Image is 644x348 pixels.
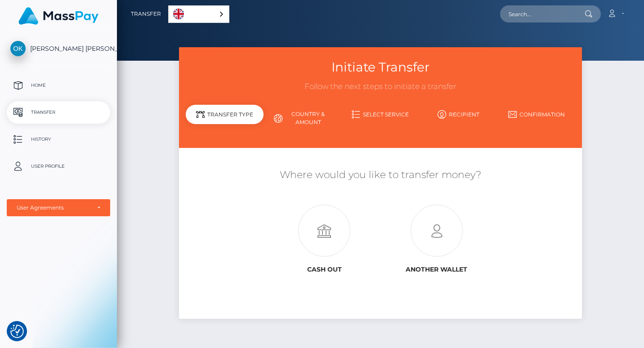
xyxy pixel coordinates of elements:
[169,6,229,22] a: English
[168,5,229,23] aside: Language selected: English
[341,107,419,122] a: Select Service
[10,160,107,173] p: User Profile
[168,5,229,23] div: Language
[500,5,585,22] input: Search...
[10,133,107,146] p: History
[7,155,110,178] a: User Profile
[7,199,110,216] button: User Agreements
[7,101,110,124] a: Transfer
[17,204,90,211] div: User Agreements
[275,266,374,273] h6: Cash out
[186,168,576,182] h5: Where would you like to transfer money?
[186,58,576,76] h3: Initiate Transfer
[186,81,576,92] h3: Follow the next steps to initiate a transfer
[7,74,110,97] a: Home
[420,107,497,122] a: Recipient
[10,79,107,92] p: Home
[387,266,486,273] h6: Another wallet
[264,107,341,130] a: Country & Amount
[7,128,110,151] a: History
[10,106,107,119] p: Transfer
[18,7,98,25] img: MassPay
[10,325,24,338] img: Revisit consent button
[497,107,575,122] a: Confirmation
[131,4,161,23] a: Transfer
[7,45,110,53] span: [PERSON_NAME] [PERSON_NAME] DONOUNGO KONE
[10,325,24,338] button: Consent Preferences
[186,105,264,124] div: Transfer Type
